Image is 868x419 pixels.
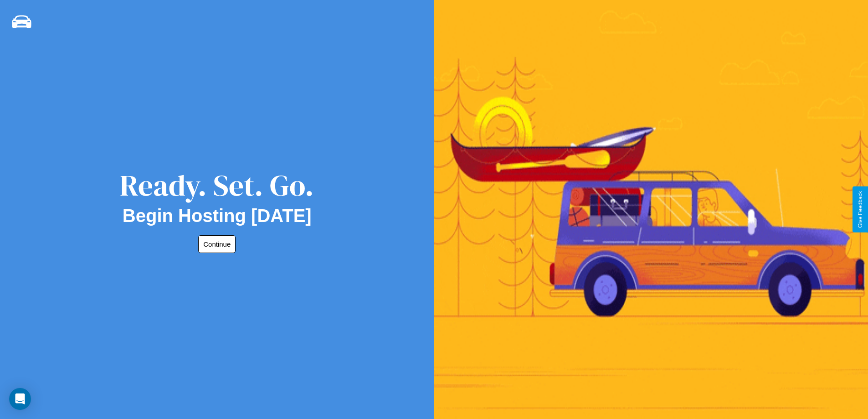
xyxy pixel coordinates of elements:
div: Ready. Set. Go. [120,165,314,206]
button: Continue [198,235,236,253]
div: Give Feedback [857,191,863,228]
div: Open Intercom Messenger [9,388,31,410]
h2: Begin Hosting [DATE] [123,206,312,226]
